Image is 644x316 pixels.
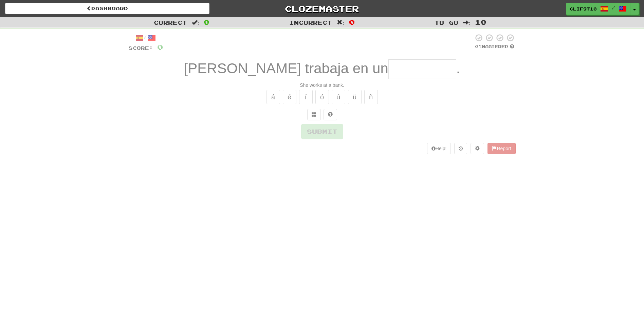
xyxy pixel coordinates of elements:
span: 0 [157,43,163,51]
span: [PERSON_NAME] trabaja en un [184,60,388,76]
span: 10 [475,18,486,26]
span: : [463,20,471,25]
span: 0 [204,18,209,26]
button: ü [348,90,362,104]
button: ú [332,90,345,104]
button: í [299,90,313,104]
button: Single letter hint - you only get 1 per sentence and score half the points! alt+h [324,109,337,120]
span: 0 % [475,44,482,49]
span: Correct [154,19,187,26]
button: Switch sentence to multiple choice alt+p [307,109,321,120]
span: clif9710 [570,6,597,12]
a: Clozemaster [220,3,424,15]
div: / [129,34,163,42]
span: Incorrect [289,19,332,26]
button: é [283,90,296,104]
span: / [612,5,615,10]
button: ó [315,90,329,104]
span: To go [435,19,458,26]
span: . [456,60,460,76]
div: She works at a bank. [129,82,516,88]
button: Help! [427,143,451,154]
span: : [192,20,199,25]
div: Mastered [474,44,516,50]
button: Round history (alt+y) [454,143,467,154]
a: Dashboard [5,3,209,14]
span: : [337,20,344,25]
button: Report [487,143,515,154]
span: Score: [129,45,153,51]
button: á [266,90,280,104]
span: 0 [349,18,355,26]
button: ñ [364,90,378,104]
button: Submit [301,124,343,139]
a: clif9710 / [566,3,630,15]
